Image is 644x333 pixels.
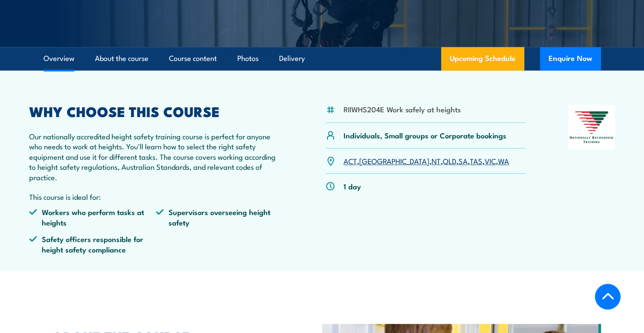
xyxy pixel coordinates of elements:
[359,155,429,166] a: [GEOGRAPHIC_DATA]
[156,207,283,227] li: Supervisors overseeing height safety
[344,156,509,166] p: , , , , , , ,
[44,47,74,70] a: Overview
[279,47,305,70] a: Delivery
[441,47,524,71] a: Upcoming Schedule
[29,234,156,254] li: Safety officers responsible for height safety compliance
[29,192,283,202] p: This course is ideal for:
[95,47,148,70] a: About the course
[29,131,283,182] p: Our nationally accredited height safety training course is perfect for anyone who needs to work a...
[459,155,468,166] a: SA
[344,104,461,114] li: RIIWHS204E Work safely at heights
[169,47,217,70] a: Course content
[344,181,361,191] p: 1 day
[568,105,615,149] img: Nationally Recognised Training logo.
[443,155,456,166] a: QLD
[29,207,156,227] li: Workers who perform tasks at heights
[498,155,509,166] a: WA
[485,155,496,166] a: VIC
[237,47,259,70] a: Photos
[344,130,506,140] p: Individuals, Small groups or Corporate bookings
[540,47,601,71] button: Enquire Now
[432,155,441,166] a: NT
[344,155,357,166] a: ACT
[470,155,482,166] a: TAS
[29,105,283,117] h2: WHY CHOOSE THIS COURSE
